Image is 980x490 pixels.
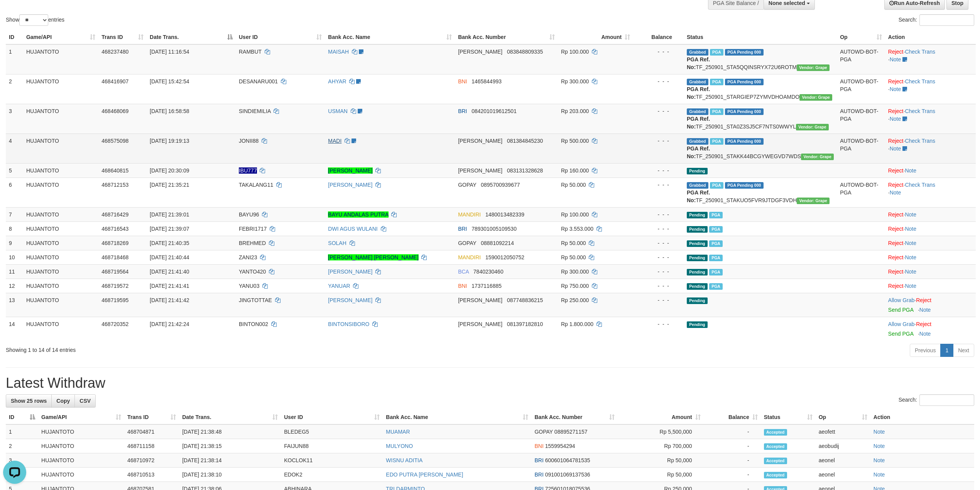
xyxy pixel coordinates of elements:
[23,317,98,341] td: HUJANTOTO
[687,56,710,70] b: PGA Ref. No:
[239,321,268,327] span: BINTON002
[19,14,48,26] select: Showentries
[150,49,189,55] span: [DATE] 11:16:54
[890,116,901,122] a: Note
[905,269,916,275] a: Note
[709,255,723,261] span: Marked by aeonel
[239,49,262,55] span: RAMBUT
[239,182,273,188] span: TAKALANG11
[485,211,524,218] span: Copy 1480013482339 to clipboard
[888,254,904,260] a: Reject
[636,181,681,189] div: - - -
[458,167,502,174] span: [PERSON_NAME]
[531,410,617,424] th: Bank Acc. Number: activate to sort column ascending
[150,226,189,232] span: [DATE] 21:39:07
[919,307,931,313] a: Note
[561,108,589,114] span: Rp 203.000
[281,410,383,424] th: User ID: activate to sort column ascending
[386,443,413,449] a: MULYONO
[888,321,916,327] span: ·
[885,207,976,221] td: ·
[6,424,38,439] td: 1
[687,283,708,290] span: Pending
[910,344,941,357] a: Previous
[471,108,517,114] span: Copy 084201019612501 to clipboard
[561,211,589,218] span: Rp 100.000
[101,240,128,246] span: 468718269
[471,283,502,289] span: Copy 1737116885 to clipboard
[239,283,259,289] span: YANU03
[6,343,402,354] div: Showing 1 to 14 of 14 entries
[147,30,236,44] th: Date Trans.: activate to sort column descending
[23,30,98,44] th: Game/API: activate to sort column ascending
[101,269,128,275] span: 468719564
[507,49,543,55] span: Copy 083848809335 to clipboard
[150,78,189,84] span: [DATE] 15:42:54
[870,410,974,424] th: Action
[507,167,543,174] span: Copy 083131328628 to clipboard
[481,240,514,246] span: Copy 08881092214 to clipboard
[6,293,23,317] td: 13
[38,410,124,424] th: Game/API: activate to sort column ascending
[725,49,764,56] span: PGA Pending
[684,177,837,207] td: TF_250901_STAKUO5FVR9JTDGF3VDH
[328,182,372,188] a: [PERSON_NAME]
[888,307,913,313] a: Send PGA
[874,443,885,449] a: Note
[507,297,543,303] span: Copy 087748836215 to clipboard
[328,167,372,174] a: [PERSON_NAME]
[386,429,410,435] a: MUAMAR
[23,177,98,207] td: HUJANTOTO
[687,269,708,275] span: Pending
[837,44,885,74] td: AUTOWD-BOT-PGA
[799,94,832,101] span: Vendor URL: https://settle31.1velocity.biz
[885,104,976,133] td: · ·
[687,212,708,218] span: Pending
[79,398,91,404] span: CSV
[890,189,901,196] a: Note
[709,269,723,275] span: Marked by aeofett
[6,317,23,341] td: 14
[101,321,128,327] span: 468720352
[558,30,633,44] th: Amount: activate to sort column ascending
[23,279,98,293] td: HUJANTOTO
[919,394,974,406] input: Search:
[687,108,708,115] span: Grabbed
[6,236,23,250] td: 9
[687,189,710,203] b: PGA Ref. No:
[455,30,558,44] th: Bank Acc. Number: activate to sort column ascending
[684,133,837,163] td: TF_250901_STAKK44BCGYWEGVD7WDS
[561,182,586,188] span: Rp 50.000
[890,56,901,63] a: Note
[328,226,377,232] a: DWI AGUS WULANI
[458,254,481,260] span: MANDIRI
[239,211,259,218] span: BAYU96
[837,74,885,104] td: AUTOWD-BOT-PGA
[6,207,23,221] td: 7
[150,167,189,174] span: [DATE] 20:30:09
[636,253,681,261] div: - - -
[328,240,346,246] a: SOLAH
[725,79,764,85] span: PGA Pending
[636,78,681,85] div: - - -
[101,78,128,84] span: 468416907
[885,44,976,74] td: · ·
[101,167,128,174] span: 468640815
[328,211,388,218] a: BAYU ANDALAS PUTRA
[885,317,976,341] td: ·
[687,138,708,145] span: Grabbed
[6,14,64,26] label: Show entries
[471,226,517,232] span: Copy 789301005109530 to clipboard
[6,250,23,264] td: 10
[636,239,681,247] div: - - -
[386,471,463,478] a: EDO PUTRA [PERSON_NAME]
[636,107,681,115] div: - - -
[328,321,369,327] a: BINTONSIBORO
[458,108,467,114] span: BRI
[888,108,904,114] a: Reject
[888,138,904,144] a: Reject
[919,331,931,337] a: Note
[239,226,267,232] span: FEBRI1717
[687,182,708,189] span: Grabbed
[885,133,976,163] td: · ·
